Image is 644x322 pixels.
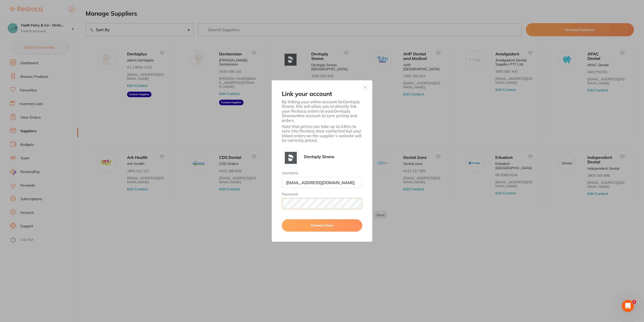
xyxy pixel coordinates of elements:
[282,124,362,143] p: Note that prices can take up to 24hrs to sync into Restocq once connected but your linked orders ...
[282,99,362,123] p: By linking your online account for Dentsply Sirona , this will allow you to directly link your Re...
[282,171,362,175] label: Username
[282,192,362,196] label: Password
[304,154,334,159] p: Dentsply Sirona
[282,90,362,97] h2: Link your account
[285,152,297,164] img: Dentsply Sirona
[282,219,362,231] button: Connect Now
[632,300,636,304] span: 1
[622,300,634,312] iframe: Intercom live chat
